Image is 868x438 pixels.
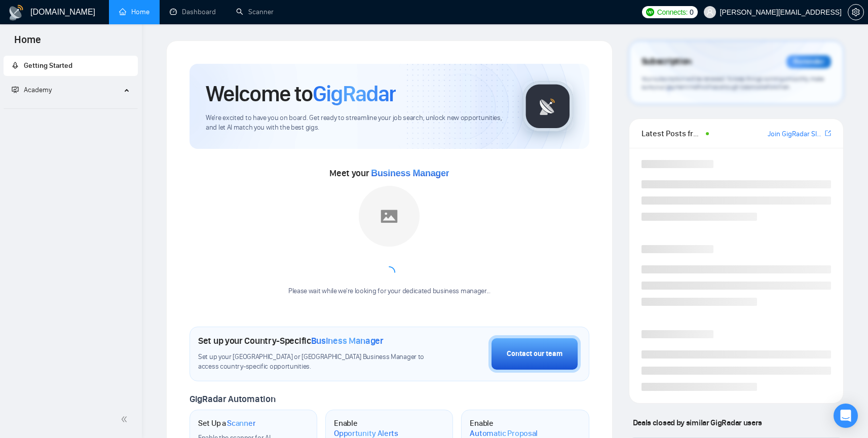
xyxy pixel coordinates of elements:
li: Getting Started [4,56,138,76]
span: Academy [12,86,52,94]
button: setting [848,4,864,20]
a: export [825,129,831,138]
img: upwork-logo.png [646,8,654,16]
div: Please wait while we're looking for your dedicated business manager... [282,287,497,296]
a: homeHome [119,8,149,16]
img: placeholder.png [359,186,420,247]
a: setting [848,8,864,16]
span: double-left [121,414,131,424]
span: Getting Started [24,61,72,70]
a: dashboardDashboard [170,8,216,16]
span: 0 [690,7,694,18]
span: Set up your [GEOGRAPHIC_DATA] or [GEOGRAPHIC_DATA] Business Manager to access country-specific op... [198,352,428,372]
span: rocket [12,62,19,69]
h1: Welcome to [206,80,396,107]
span: GigRadar Automation [190,393,275,405]
span: setting [848,8,863,16]
span: Your subscription will be renewed. To keep things running smoothly, make sure your payment method... [641,75,824,91]
span: We're excited to have you on board. Get ready to streamline your job search, unlock new opportuni... [206,113,506,133]
span: Academy [24,86,52,94]
button: Contact our team [488,335,581,373]
img: gigradar-logo.png [522,81,573,132]
span: GigRadar [313,80,396,107]
img: logo [8,5,24,21]
span: Home [6,32,49,54]
span: fund-projection-screen [12,86,19,93]
span: Scanner [227,418,255,428]
span: user [706,9,713,16]
span: Deals closed by similar GigRadar users [629,414,766,431]
div: Open Intercom Messenger [834,404,858,428]
div: Contact our team [507,348,562,360]
span: Business Manager [371,168,449,178]
span: Connects: [657,7,688,18]
h1: Enable [334,418,420,438]
div: Reminder [786,55,831,68]
span: Subscription [641,53,692,70]
span: Latest Posts from the GigRadar Community [641,127,703,140]
span: Business Manager [311,335,384,346]
h1: Set up your Country-Specific [198,335,384,346]
span: export [825,129,831,137]
li: Academy Homepage [4,104,138,111]
a: Join GigRadar Slack Community [768,129,823,140]
h1: Set Up a [198,418,255,428]
span: loading [383,266,395,278]
span: Meet your [329,168,449,179]
a: searchScanner [236,8,274,16]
